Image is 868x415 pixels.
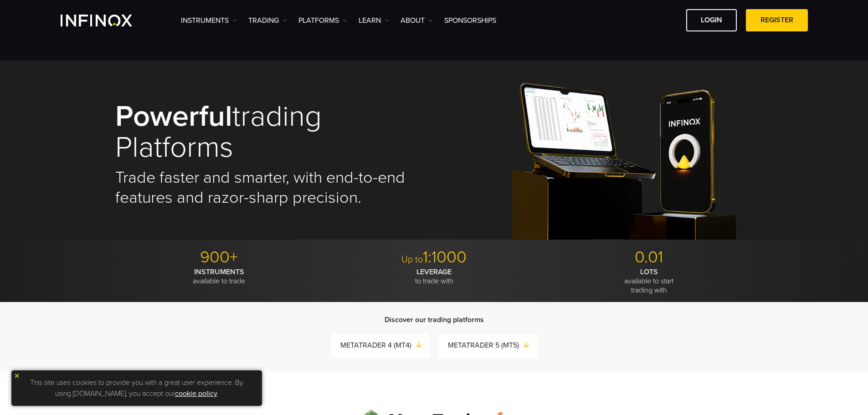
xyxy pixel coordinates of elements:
strong: Powerful [115,98,232,134]
strong: LEVERAGE [416,267,452,277]
a: Instruments [181,15,237,26]
h1: trading platforms [115,101,421,164]
span: Up to [401,254,423,265]
a: REGISTER [746,9,808,31]
a: LOGIN [686,9,737,31]
a: Learn [359,15,389,26]
a: METATRADER 4 (MT4) [340,339,430,352]
a: cookie policy [175,389,217,398]
a: INFINOX Logo [61,15,154,26]
a: SPONSORSHIPS [444,15,496,26]
h2: Trade faster and smarter, with end-to-end features and razor-sharp precision. [115,168,421,208]
a: TRADING [248,15,287,26]
p: This site uses cookies to provide you with a great user experience. By using [DOMAIN_NAME], you a... [16,375,257,401]
a: METATRADER 5 (MT5) [448,339,537,352]
p: 0.01 [545,247,753,267]
p: to trade with [330,267,538,286]
p: available to trade [115,267,324,286]
a: ABOUT [401,15,433,26]
strong: LOTS [640,267,658,277]
img: yellow close icon [14,373,20,379]
strong: Discover our trading platforms [385,315,484,324]
strong: INSTRUMENTS [194,267,244,277]
p: 1:1000 [330,247,538,267]
a: PLATFORMS [298,15,347,26]
p: 900+ [115,247,324,267]
p: available to start trading with [545,267,753,295]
